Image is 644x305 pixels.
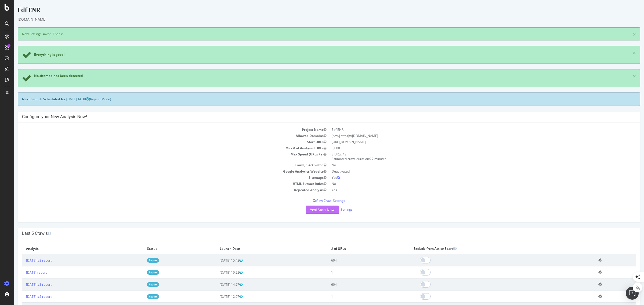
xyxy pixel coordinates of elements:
[8,97,52,101] strong: Next Launch Scheduled for:
[8,127,315,133] td: Project Name
[315,139,622,145] td: [URL][DOMAIN_NAME]
[315,181,622,187] td: No
[8,243,129,254] th: Analysis
[133,294,145,299] a: Report
[8,139,315,145] td: Start URLs
[315,174,622,181] td: Yes
[315,151,622,162] td: 3 URLs / s Estimated crawl duration:
[313,266,396,278] td: 1
[8,145,315,151] td: Max # of Analysed URLs
[52,97,75,101] span: [DATE] 14:30
[206,270,229,275] span: [DATE] 10:22
[8,181,315,187] td: HTML Extract Rules
[8,187,315,193] td: Repeated Analysis
[12,282,38,287] a: [DATE] #3 report
[8,168,315,174] td: Google Analytics Website
[4,92,626,106] div: (Repeat Mode)
[619,50,622,56] a: ×
[396,243,580,254] th: Exclude from ActionBoard
[315,187,622,193] td: Yes
[315,127,622,133] td: Edf ENR
[8,231,622,236] h4: Last 5 Crawls
[315,145,622,151] td: 5,000
[133,282,145,287] a: Report
[8,174,315,181] td: Sitemaps
[315,133,622,139] td: (http|https)://[DOMAIN_NAME]
[8,133,315,139] td: Allowed Domains
[202,243,313,254] th: Launch Date
[4,5,626,17] div: Edf ENR
[4,17,626,22] div: [DOMAIN_NAME]
[313,243,396,254] th: # of URLs
[292,206,325,214] button: Yes! Start Now
[12,270,33,275] a: [DATE] report
[8,114,622,120] h4: Configure your New Analysis Now!
[129,243,202,254] th: Status
[12,258,38,263] a: [DATE] #3 report
[315,168,622,174] td: Deactivated
[356,157,372,161] span: 27 minutes
[12,294,38,299] a: [DATE] #2 report
[619,73,622,79] a: ×
[20,52,50,57] div: Everything is good!
[313,254,396,266] td: 604
[4,27,626,40] div: New Settings saved. Thanks.
[626,287,639,300] div: Open Intercom Messenger
[133,270,145,275] a: Report
[619,32,622,37] a: ×
[8,198,622,203] p: View Crawl Settings
[8,162,315,168] td: Crawl JS Activated
[206,282,229,287] span: [DATE] 14:27
[313,278,396,291] td: 604
[327,207,339,212] a: Settings
[8,151,315,162] td: Max Speed (URLs / s)
[315,162,622,168] td: No
[313,291,396,303] td: 1
[133,258,145,263] a: Report
[206,294,229,299] span: [DATE] 12:07
[20,73,69,78] span: No sitemap has been detected
[206,258,229,263] span: [DATE] 15:42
